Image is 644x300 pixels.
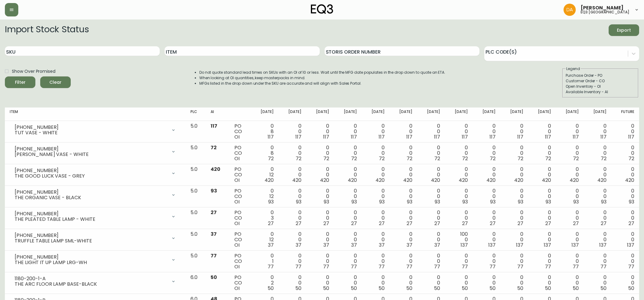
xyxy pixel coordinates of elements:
button: Filter [5,76,35,88]
span: 117 [379,133,385,140]
span: 72 [434,155,440,162]
div: 0 0 [422,188,440,205]
span: 93 [629,198,634,205]
span: 93 [435,198,440,205]
div: THE LIGHT IT UP LAMP LRG-WH [15,260,167,265]
li: MFGs listed in the drop down under the SKU are accurate and will align with Sales Portal. [199,81,446,86]
span: OI [234,242,240,249]
div: 0 0 [561,188,579,205]
div: 0 0 [533,253,551,270]
div: 0 8 [256,145,274,161]
div: 0 0 [616,123,634,140]
div: PO CO [234,210,246,226]
div: 0 0 [561,231,579,248]
div: 0 0 [505,231,523,248]
div: 0 0 [561,167,579,183]
div: [PHONE_NUMBER] [15,233,167,238]
div: 0 0 [311,210,329,226]
span: 93 [296,198,301,205]
span: 37 [296,242,301,249]
div: 0 0 [367,275,385,291]
span: 420 [320,177,329,184]
div: 0 0 [422,167,440,183]
span: 137 [544,242,551,249]
span: 27 [545,220,551,227]
div: 0 0 [589,253,607,270]
span: 27 [268,220,274,227]
span: 72 [323,155,329,162]
div: 0 0 [339,231,357,248]
span: 117 [545,133,551,140]
span: 37 [407,242,412,249]
th: [DATE] [473,108,500,121]
div: 0 0 [589,145,607,161]
div: 0 0 [533,123,551,140]
div: 0 0 [616,145,634,161]
div: 0 0 [339,188,357,205]
th: Future [611,108,639,121]
span: 72 [573,155,579,162]
span: 72 [545,155,551,162]
div: [PHONE_NUMBER] [15,211,167,217]
div: 0 0 [394,167,412,183]
span: 77 [434,263,440,270]
div: 0 0 [561,275,579,291]
div: 0 0 [283,210,301,226]
span: 117 [517,133,523,140]
span: 420 [542,177,551,184]
div: 0 0 [533,231,551,248]
div: PO CO [234,145,246,161]
span: OI [234,133,240,140]
span: 77 [489,263,496,270]
div: PO CO [234,231,246,248]
span: 27 [211,209,217,216]
td: 5.0 [186,229,206,251]
th: [DATE] [306,108,334,121]
div: 0 0 [283,145,301,161]
div: [PHONE_NUMBER]THE PLEATED TABLE LAMP - WHITE [10,210,181,223]
span: 77 [573,263,579,270]
div: [PHONE_NUMBER] [15,146,167,152]
span: 93 [546,198,551,205]
div: 0 0 [589,231,607,248]
span: 117 [434,133,440,140]
div: 0 0 [561,145,579,161]
div: [PHONE_NUMBER]THE ORGANIC VASE - BLACK [10,188,181,202]
span: 72 [351,155,357,162]
span: 93 [379,198,385,205]
div: 0 0 [394,123,412,140]
span: 77 [295,263,301,270]
span: OI [234,220,240,227]
legend: Legend [566,66,581,72]
span: 420 [292,177,301,184]
div: 0 12 [256,188,274,205]
span: 77 [406,263,412,270]
div: 0 0 [311,275,329,291]
span: 420 [486,177,496,184]
span: 137 [627,242,634,249]
th: [DATE] [556,108,584,121]
div: PO CO [234,167,246,183]
div: Purchase Order - PO [566,73,635,78]
span: 27 [518,220,523,227]
td: 6.0 [186,272,206,294]
span: 117 [406,133,412,140]
div: 0 0 [367,253,385,270]
div: Open Inventory - OI [566,84,635,89]
div: 0 0 [478,167,496,183]
span: 27 [490,220,496,227]
span: 72 [518,155,523,162]
div: 0 0 [450,145,468,161]
span: 93 [407,198,412,205]
h2: Import Stock Status [5,24,89,36]
div: 0 0 [311,167,329,183]
th: [DATE] [390,108,417,121]
div: 0 0 [339,123,357,140]
div: [PHONE_NUMBER]THE GOOD LUCK VASE - GREY [10,167,181,180]
button: Clear [40,76,71,88]
div: 0 0 [533,210,551,226]
span: OI [234,198,240,205]
span: 420 [597,177,607,184]
th: Item [5,108,186,121]
span: 420 [625,177,634,184]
